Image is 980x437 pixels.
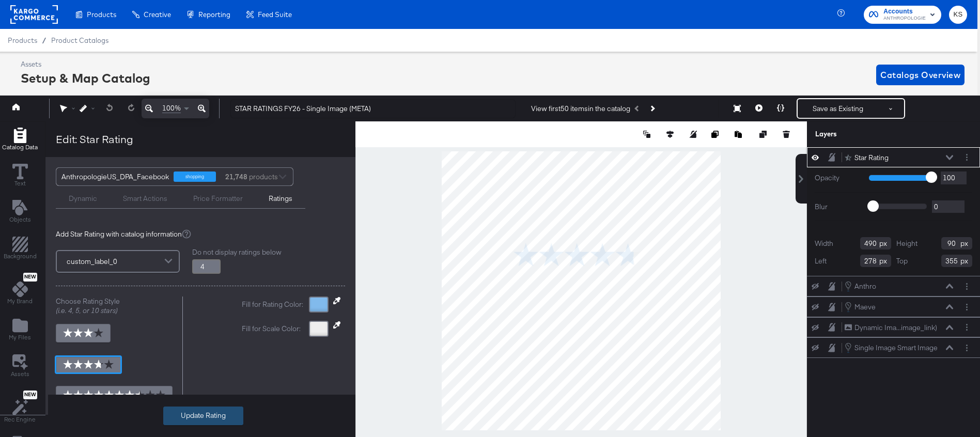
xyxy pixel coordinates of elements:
[854,153,889,163] div: Star Rating
[4,252,37,260] span: Background
[192,247,345,257] div: Do not display ratings below
[854,343,938,353] div: Single Image Smart Image
[37,36,51,44] span: /
[61,168,169,185] div: AnthropologieUS_DPA_Facebook
[854,302,876,312] div: Maeve
[9,215,31,224] span: Objects
[14,179,26,188] span: Text
[953,9,963,21] span: KS
[711,129,722,139] button: Copy image
[883,6,926,17] span: Accounts
[3,315,37,345] button: Add Files
[258,10,292,19] span: Feed Suite
[198,10,230,19] span: Reporting
[798,99,878,118] button: Save as Existing
[2,143,38,151] span: Catalog Data
[8,36,37,44] span: Products
[174,171,216,182] div: shopping
[735,129,745,139] button: Paste image
[163,407,243,425] button: Update Rating
[56,132,133,147] div: Edit: Star Rating
[144,10,171,19] span: Creative
[815,173,861,183] label: Opacity
[645,99,659,118] button: Next Product
[815,202,861,212] label: Blur
[67,253,117,270] span: custom_label_0
[4,415,36,424] span: Rec Engine
[854,323,937,333] div: Dynamic Ima...image_link)
[1,270,39,308] button: NewMy Brand
[11,370,29,378] span: Assets
[69,194,97,204] div: Dynamic
[242,300,303,309] div: Fill for Rating Color:
[123,194,167,204] div: Smart Actions
[844,280,877,292] button: Anthro
[23,392,37,398] span: New
[56,306,118,315] i: (i.e. 4, 5, or 10 stars)
[23,274,37,280] span: New
[961,152,972,163] button: Layer Options
[224,168,255,185] div: products
[87,10,116,19] span: Products
[21,69,150,87] div: Setup & Map Catalog
[961,281,972,292] button: Layer Options
[51,36,108,44] a: Product Catalogs
[56,229,345,239] div: Add Star Rating with catalog information
[711,131,719,138] svg: Copy image
[735,131,742,138] svg: Paste image
[162,103,181,113] span: 100%
[531,104,630,114] div: View first 50 items in the catalog
[961,302,972,313] button: Layer Options
[883,14,926,23] span: ANTHROPOLOGIE
[242,324,301,334] div: Fill for Scale Color:
[844,322,938,333] button: Dynamic Ima...image_link)
[6,162,34,191] button: Text
[7,297,33,305] span: My Brand
[844,152,889,163] button: Star Rating
[864,6,941,24] button: AccountsANTHROPOLOGIE
[56,296,175,306] div: Choose Rating Style
[896,256,908,266] label: Top
[193,194,243,204] div: Price Formatter
[854,282,876,291] div: Anthro
[896,239,917,248] label: Height
[815,256,827,266] label: Left
[876,65,965,85] button: Catalogs Overview
[961,342,972,353] button: Layer Options
[269,194,292,204] div: Ratings
[844,342,938,353] button: Single Image Smart Image
[3,198,37,227] button: Add Text
[844,301,876,313] button: Maeve
[961,322,972,333] button: Layer Options
[949,6,967,24] button: KS
[815,129,921,139] div: Layers
[815,239,833,248] label: Width
[21,59,150,69] div: Assets
[880,68,960,82] span: Catalogs Overview
[224,168,249,185] strong: 21,748
[5,351,36,381] button: Assets
[9,333,31,341] span: My Files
